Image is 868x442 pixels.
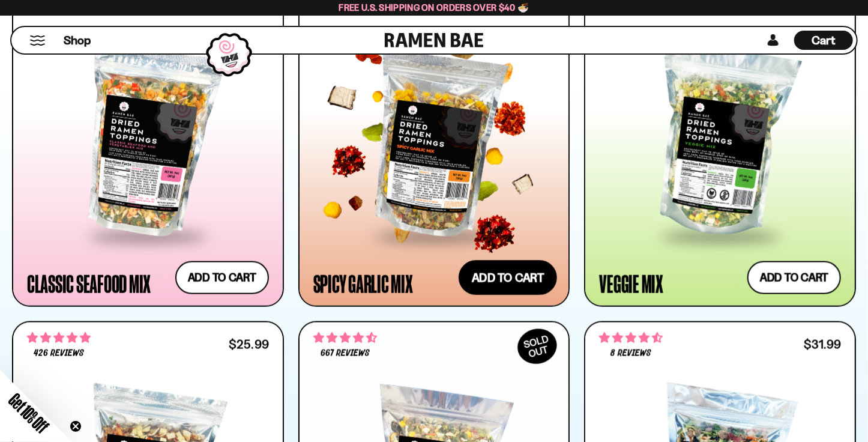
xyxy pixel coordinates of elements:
[339,2,529,13] span: Free U.S. Shipping on Orders over $40 🍜
[599,273,663,294] div: Veggie Mix
[511,322,563,371] div: SOLD OUT
[175,261,269,294] button: Add to cart
[812,33,836,47] span: Cart
[321,349,370,359] span: 667 reviews
[64,32,91,49] span: Shop
[5,390,52,437] span: Get 10% Off
[610,349,651,359] span: 8 reviews
[459,260,557,295] button: Add to cart
[27,273,151,294] div: Classic Seafood Mix
[599,330,663,346] span: 4.62 stars
[313,273,413,294] div: Spicy Garlic Mix
[794,27,853,53] a: Cart
[229,339,269,350] div: $25.99
[70,420,82,432] button: Close teaser
[27,330,91,346] span: 4.76 stars
[34,349,84,359] span: 426 reviews
[64,31,91,50] a: Shop
[313,330,377,346] span: 4.64 stars
[29,35,46,46] button: Mobile Menu Trigger
[747,261,841,294] button: Add to cart
[804,339,841,350] div: $31.99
